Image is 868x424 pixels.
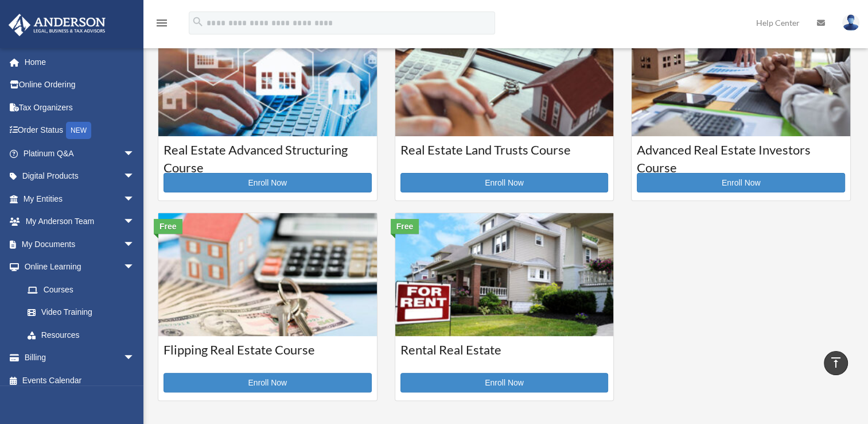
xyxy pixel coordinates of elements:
a: Online Learningarrow_drop_down [8,256,152,279]
a: Enroll Now [164,373,372,392]
i: search [192,16,204,28]
div: Free [391,219,419,234]
span: arrow_drop_down [123,210,146,234]
a: vertical_align_top [824,351,848,375]
a: menu [155,20,169,30]
a: Billingarrow_drop_down [8,346,152,369]
span: arrow_drop_down [123,256,146,279]
span: arrow_drop_down [123,165,146,188]
a: My Anderson Teamarrow_drop_down [8,210,152,233]
h3: Rental Real Estate [400,341,609,370]
a: Courses [16,278,146,301]
i: menu [155,16,169,30]
a: Home [8,51,152,74]
a: Enroll Now [164,173,372,192]
a: Digital Productsarrow_drop_down [8,165,152,188]
span: arrow_drop_down [123,233,146,256]
h3: Flipping Real Estate Course [164,341,372,370]
a: Enroll Now [400,373,609,392]
span: arrow_drop_down [123,346,146,370]
div: NEW [66,122,91,139]
a: Tax Organizers [8,96,152,119]
h3: Advanced Real Estate Investors Course [637,141,845,170]
a: My Documentsarrow_drop_down [8,233,152,256]
a: Resources [16,323,152,346]
img: User Pic [842,14,859,31]
a: Order StatusNEW [8,119,152,142]
div: Free [154,219,182,234]
a: My Entitiesarrow_drop_down [8,187,152,210]
img: Anderson Advisors Platinum Portal [5,14,109,36]
span: arrow_drop_down [123,142,146,165]
a: Online Ordering [8,74,152,97]
a: Enroll Now [637,173,845,192]
h3: Real Estate Land Trusts Course [400,141,609,170]
span: arrow_drop_down [123,187,146,211]
a: Platinum Q&Aarrow_drop_down [8,142,152,165]
a: Enroll Now [400,173,609,192]
h3: Real Estate Advanced Structuring Course [164,141,372,170]
i: vertical_align_top [829,356,843,369]
a: Events Calendar [8,369,152,392]
a: Video Training [16,301,152,324]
